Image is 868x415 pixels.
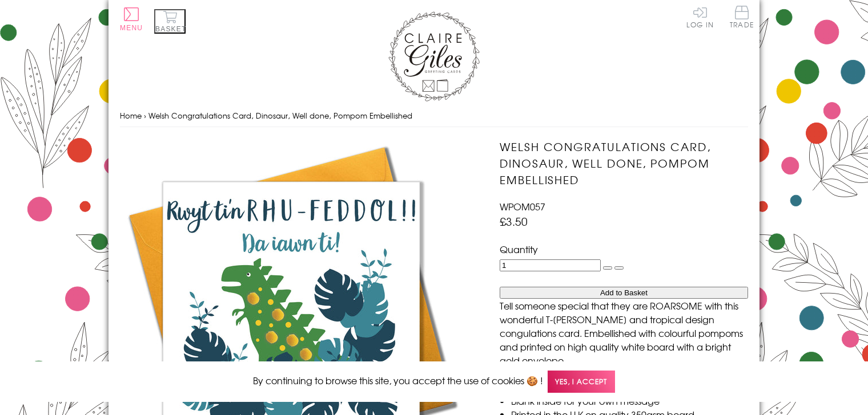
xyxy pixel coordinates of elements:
button: Add to Basket [500,287,748,299]
a: Trade [730,6,754,30]
span: Add to Basket [600,288,648,297]
label: Quantity [500,242,538,256]
a: Log In [686,6,714,28]
span: Welsh Congratulations Card, Dinosaur, Well done, Pompom Embellished [148,110,412,121]
nav: breadcrumbs [120,104,748,128]
h1: Welsh Congratulations Card, Dinosaur, Well done, Pompom Embellished [500,139,748,188]
button: Menu [120,7,143,32]
img: Claire Giles Greetings Cards [388,11,480,101]
span: Menu [120,24,143,32]
span: Trade [730,6,754,28]
span: £3.50 [500,213,528,229]
span: › [144,110,146,121]
a: Home [120,110,142,121]
span: WPOM057 [500,200,545,213]
span: Yes, I accept [548,371,615,393]
p: Tell someone special that they are ROARSOME with this wonderful T-[PERSON_NAME] and tropical desi... [500,299,748,367]
button: Basket [154,9,186,34]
